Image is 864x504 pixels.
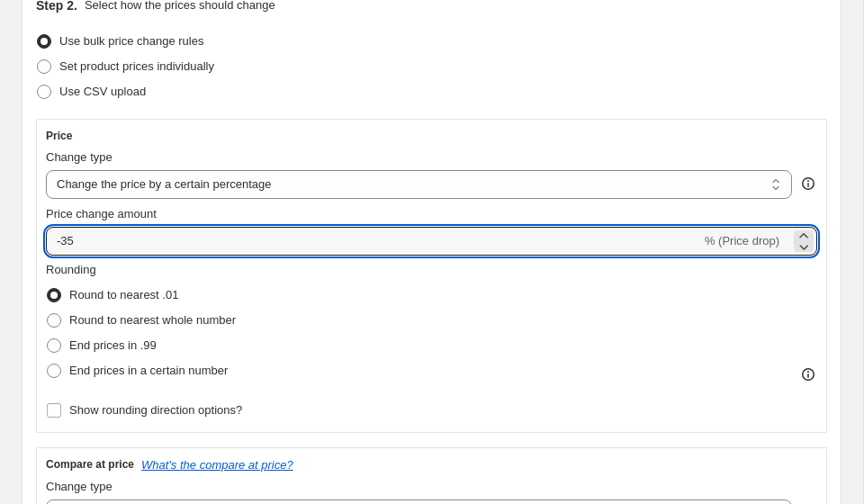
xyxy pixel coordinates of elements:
[59,85,146,98] span: Use CSV upload
[46,150,112,164] span: Change type
[46,227,701,256] input: -15
[46,129,72,143] h3: Price
[69,364,228,377] span: End prices in a certain number
[46,263,96,276] span: Rounding
[46,207,157,220] span: Price change amount
[69,288,178,301] span: Round to nearest .01
[46,480,112,493] span: Change type
[59,34,203,48] span: Use bulk price change rules
[705,234,779,247] span: % (Price drop)
[69,338,157,352] span: End prices in .99
[799,175,817,193] div: help
[69,313,236,327] span: Round to nearest whole number
[59,59,214,73] span: Set product prices individually
[46,457,134,472] h3: Compare at price
[69,403,242,417] span: Show rounding direction options?
[141,458,293,472] button: What's the compare at price?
